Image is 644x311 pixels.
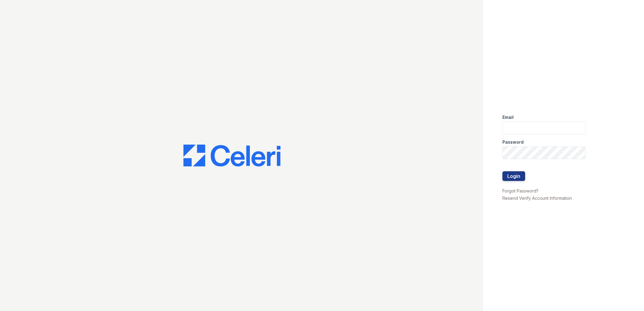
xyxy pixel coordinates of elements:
[502,114,514,120] label: Email
[502,188,538,193] a: Forgot Password?
[502,171,525,181] button: Login
[183,145,280,166] img: CE_Logo_Blue-a8612792a0a2168367f1c8372b55b34899dd931a85d93a1a3d3e32e68fde9ad4.png
[502,139,524,145] label: Password
[502,196,572,201] a: Resend Verify Account Information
